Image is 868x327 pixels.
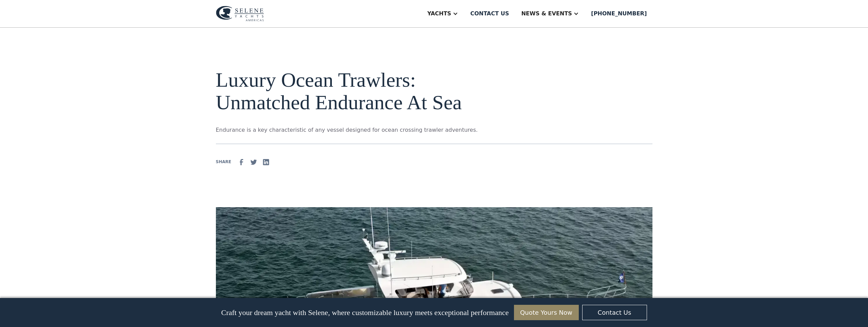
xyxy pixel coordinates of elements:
[221,308,509,317] p: Craft your dream yacht with Selene, where customizable luxury meets exceptional performance
[216,69,500,114] h1: Luxury Ocean Trawlers: Unmatched Endurance At Sea
[216,126,500,134] p: Endurance is a key characteristic of any vessel designed for ocean crossing trawler adventures.
[427,10,451,18] div: Yachts
[514,305,579,320] a: Quote Yours Now
[250,158,258,166] img: Twitter
[216,159,231,165] div: SHARE
[521,10,572,18] div: News & EVENTS
[237,158,246,166] img: facebook
[262,158,270,166] img: Linkedin
[216,6,264,22] img: logo
[470,10,509,18] div: Contact us
[582,305,647,320] a: Contact Us
[591,10,647,18] div: [PHONE_NUMBER]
